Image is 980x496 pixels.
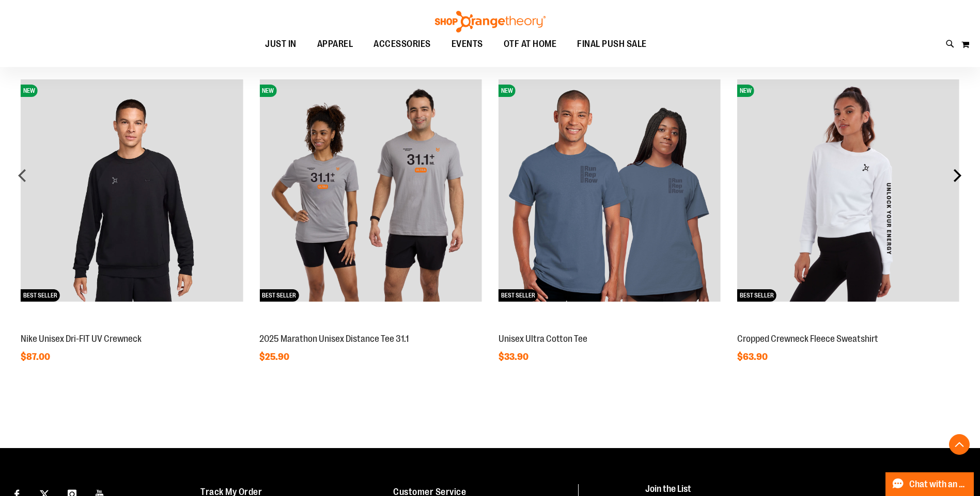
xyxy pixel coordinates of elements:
span: BEST SELLER [499,289,538,302]
a: 2025 Marathon Unisex Distance Tee 31.1NEWBEST SELLER [259,322,481,330]
span: FINAL PUSH SALE [577,32,647,56]
span: $33.90 [499,352,530,362]
a: Unisex Ultra Cotton TeeNEWBEST SELLER [499,322,721,330]
img: Unisex Ultra Cotton Tee [499,79,721,301]
img: 2025 Marathon Unisex Distance Tee 31.1 [259,79,481,301]
a: Cropped Crewneck Fleece SweatshirtNEWBEST SELLER [737,322,959,330]
div: next [947,165,968,186]
div: prev [12,165,33,186]
span: $25.90 [259,352,291,362]
span: BEST SELLER [21,289,60,302]
a: Unisex Ultra Cotton Tee [499,334,587,344]
button: Back To Top [949,434,970,455]
img: Cropped Crewneck Fleece Sweatshirt [737,79,959,301]
span: Chat with an Expert [909,480,968,489]
span: NEW [499,85,516,97]
span: JUST IN [265,32,297,56]
span: NEW [21,85,38,97]
a: Nike Unisex Dri-FIT UV Crewneck [21,334,142,344]
a: Nike Unisex Dri-FIT UV CrewneckNEWBEST SELLER [21,322,243,330]
span: BEST SELLER [259,289,299,302]
span: ACCESSORIES [374,32,431,56]
a: 2025 Marathon Unisex Distance Tee 31.1 [259,334,409,344]
span: NEW [259,85,276,97]
button: Chat with an Expert [885,472,974,496]
span: APPAREL [317,32,353,56]
span: OTF AT HOME [504,32,557,56]
img: Nike Unisex Dri-FIT UV Crewneck [21,79,243,301]
img: Shop Orangetheory [433,11,547,32]
span: $87.00 [21,352,52,362]
span: NEW [737,85,754,97]
a: Cropped Crewneck Fleece Sweatshirt [737,334,878,344]
span: EVENTS [452,32,483,56]
span: BEST SELLER [737,289,776,302]
span: $63.90 [737,352,769,362]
